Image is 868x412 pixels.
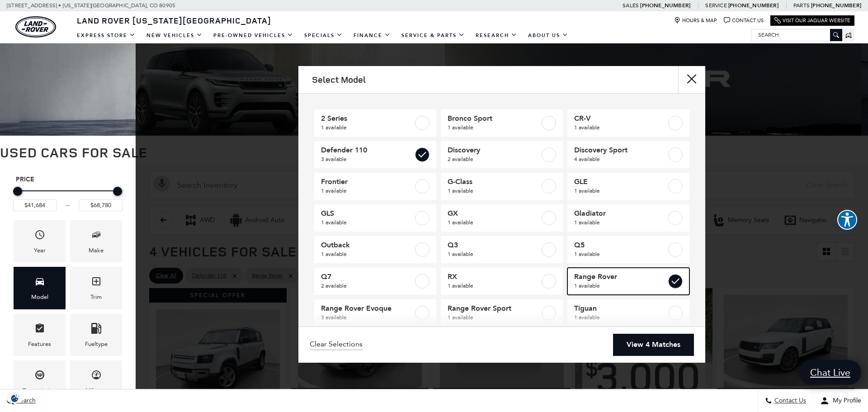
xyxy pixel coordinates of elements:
span: 1 available [574,218,666,227]
span: 1 available [448,186,540,195]
span: Defender 110 [321,146,413,155]
span: 1 available [574,313,666,322]
div: Fueltype [85,339,108,349]
span: G-Class [448,177,540,186]
a: RX1 available [441,268,563,295]
a: [PHONE_NUMBER] [811,2,861,9]
span: CR-V [574,114,666,123]
span: Range Rover [574,272,666,281]
div: YearYear [14,220,66,262]
span: 1 available [574,123,666,132]
div: ModelModel [14,267,66,309]
a: Range Rover Sport1 available [441,299,563,327]
div: Trim [90,292,102,302]
a: Outback1 available [314,236,436,263]
button: Explore your accessibility options [837,210,857,230]
span: 2 available [321,281,413,290]
span: 1 available [448,313,540,322]
a: [PHONE_NUMBER] [640,2,690,9]
span: Make [91,227,102,246]
span: GLS [321,209,413,218]
div: Maximum Price [113,187,122,196]
span: 1 available [321,218,413,227]
span: Gladiator [574,209,666,218]
a: Finance [348,28,396,43]
img: Opt-Out Icon [5,393,25,403]
a: EXPRESS STORE [71,28,141,43]
a: Bronco Sport1 available [441,109,563,137]
span: 1 available [574,250,666,259]
a: land-rover [15,16,56,38]
a: Range Rover Evoque3 available [314,299,436,327]
a: GX1 available [441,204,563,232]
h2: Select Model [312,75,366,85]
input: Minimum [13,199,57,211]
a: Q31 available [441,236,563,263]
div: Make [89,246,104,256]
input: Maximum [79,199,123,211]
a: Q51 available [567,236,689,263]
span: 1 available [574,186,666,195]
div: Features [28,339,51,349]
a: GLE1 available [567,173,689,200]
a: Contact Us [724,17,764,24]
div: FueltypeFueltype [70,314,122,356]
a: GLS1 available [314,204,436,232]
div: TransmissionTransmission [14,360,66,403]
div: Price [13,184,123,211]
span: 1 available [321,123,413,132]
span: 4 available [574,155,666,164]
div: Transmission [23,386,57,396]
span: 2 available [448,155,540,164]
a: Discovery Sport4 available [567,141,689,168]
button: Close [678,66,705,93]
a: Frontier1 available [314,173,436,200]
span: 3 available [321,155,413,164]
span: 1 available [448,281,540,290]
div: Model [31,292,48,302]
aside: Accessibility Help Desk [837,210,857,232]
span: Bronco Sport [448,114,540,123]
span: Fueltype [91,321,102,339]
span: Tiguan [574,304,666,313]
span: 1 available [321,186,413,195]
a: 2 Series1 available [314,109,436,137]
a: Visit Our Jaguar Website [774,17,850,24]
a: Gladiator1 available [567,204,689,232]
a: CR-V1 available [567,109,689,137]
section: Click to Open Cookie Consent Modal [5,393,25,403]
span: Mileage [91,367,102,386]
a: G-Class1 available [441,173,563,200]
span: Contact Us [772,397,806,405]
span: Service [705,2,726,9]
span: Model [34,274,45,292]
span: Transmission [34,367,45,386]
span: Parts [793,2,810,9]
span: Features [34,321,45,339]
span: RX [448,272,540,281]
div: Mileage [85,386,107,396]
input: Search [751,29,842,40]
span: My Profile [829,397,861,405]
span: 1 available [448,218,540,227]
img: Land Rover [15,16,56,38]
span: 1 available [448,123,540,132]
span: Sales [623,2,639,9]
span: Trim [91,274,102,292]
span: Discovery Sport [574,146,666,155]
h5: Price [16,175,120,184]
span: GX [448,209,540,218]
a: Pre-Owned Vehicles [208,28,299,43]
a: Specials [299,28,348,43]
a: Tiguan1 available [567,299,689,327]
div: Minimum Price [13,187,22,196]
span: Frontier [321,177,413,186]
a: Land Rover [US_STATE][GEOGRAPHIC_DATA] [71,15,277,26]
span: 2 Series [321,114,413,123]
a: Chat Live [799,360,861,385]
a: Range Rover1 available [567,268,689,295]
a: New Vehicles [141,28,208,43]
span: GLE [574,177,666,186]
a: About Us [523,28,574,43]
a: [STREET_ADDRESS] • [US_STATE][GEOGRAPHIC_DATA], CO 80905 [7,2,175,9]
